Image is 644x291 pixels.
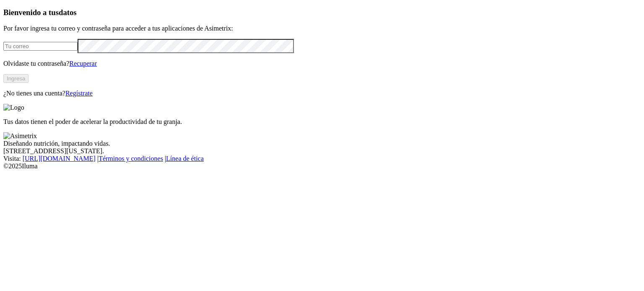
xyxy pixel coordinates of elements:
[3,147,641,155] div: [STREET_ADDRESS][US_STATE].
[3,42,78,51] input: Tu correo
[3,162,641,170] div: © 2025 Iluma
[65,90,93,97] a: Regístrate
[166,155,204,162] a: Línea de ética
[3,60,641,67] p: Olvidaste tu contraseña?
[99,155,163,162] a: Términos y condiciones
[3,8,641,17] h3: Bienvenido a tus
[3,25,641,32] p: Por favor ingresa tu correo y contraseña para acceder a tus aplicaciones de Asimetrix:
[3,155,641,162] div: Visita : | |
[3,90,641,97] p: ¿No tienes una cuenta?
[59,8,77,17] span: datos
[3,104,24,111] img: Logo
[23,155,96,162] a: [URL][DOMAIN_NAME]
[3,118,641,126] p: Tus datos tienen el poder de acelerar la productividad de tu granja.
[3,140,641,147] div: Diseñando nutrición, impactando vidas.
[3,74,29,83] button: Ingresa
[3,132,37,140] img: Asimetrix
[69,60,97,67] a: Recuperar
